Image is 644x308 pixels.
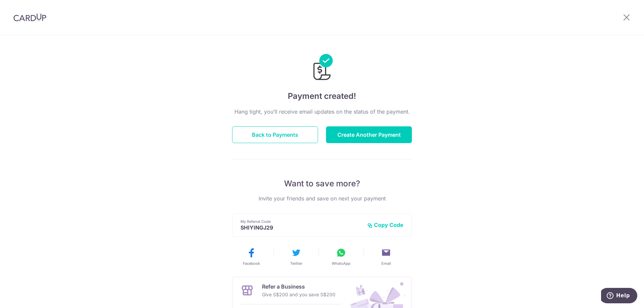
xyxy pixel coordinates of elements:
[232,194,412,202] p: Invite your friends and save on next your payment
[232,108,412,116] p: Hang tight, you’ll receive email updates on the status of the payment.
[232,90,412,102] h4: Payment created!
[232,178,412,189] p: Want to save more?
[367,222,404,228] button: Copy Code
[311,54,333,82] img: Payments
[326,126,412,143] button: Create Another Payment
[290,261,302,266] span: Twitter
[243,261,260,266] span: Facebook
[232,126,318,143] button: Back to Payments
[262,283,335,291] p: Refer a Business
[276,247,316,266] button: Twitter
[332,261,351,266] span: WhatsApp
[366,247,406,266] button: Email
[262,291,335,299] p: Give S$200 and you save S$200
[240,224,362,231] p: SHIYINGJ29
[381,261,391,266] span: Email
[601,288,637,305] iframe: Opens a widget where you can find more information
[13,13,46,21] img: CardUp
[231,247,271,266] button: Facebook
[321,247,361,266] button: WhatsApp
[240,219,362,224] p: My Referral Code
